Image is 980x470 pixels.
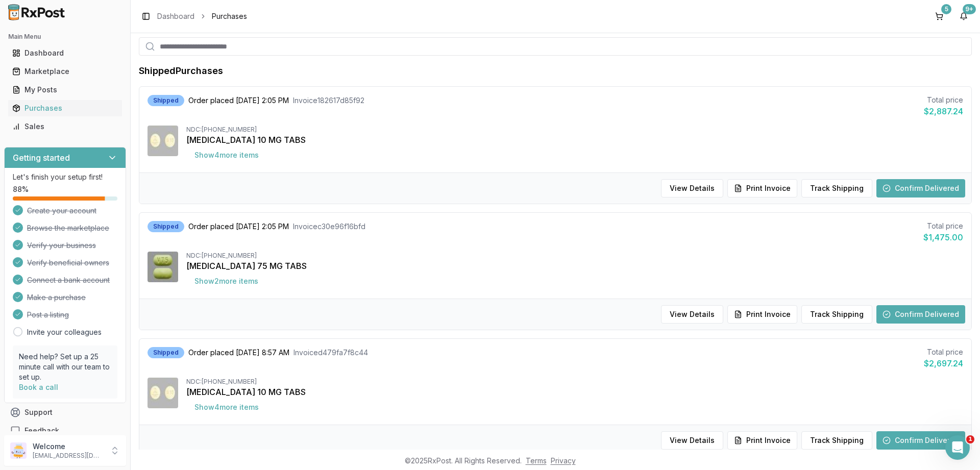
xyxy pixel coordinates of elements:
[727,179,797,197] button: Print Invoice
[186,260,963,272] div: [MEDICAL_DATA] 75 MG TABS
[12,48,118,58] div: Dashboard
[661,305,723,324] button: View Details
[293,95,364,106] span: Invoice 182617d85f92
[33,441,104,452] p: Welcome
[4,100,126,116] button: Purchases
[12,103,118,113] div: Purchases
[12,121,118,132] div: Sales
[148,252,178,282] img: Gemtesa 75 MG TABS
[4,63,126,80] button: Marketplace
[148,221,184,232] div: Shipped
[801,179,872,197] button: Track Shipping
[8,99,122,117] a: Purchases
[24,426,59,436] span: Feedback
[661,179,723,197] button: View Details
[27,223,109,233] span: Browse the marketplace
[148,126,178,156] img: Jardiance 10 MG TABS
[727,305,797,324] button: Print Invoice
[27,258,109,268] span: Verify beneficial owners
[148,378,178,408] img: Jardiance 10 MG TABS
[27,327,102,337] a: Invite your colleagues
[966,435,974,443] span: 1
[931,8,947,24] button: 5
[923,221,963,231] div: Total price
[10,442,27,459] img: User avatar
[293,221,365,232] span: Invoice c30e96f16bfd
[13,152,70,164] h3: Getting started
[8,44,122,62] a: Dashboard
[8,81,122,99] a: My Posts
[293,348,368,358] span: Invoice d479fa7f8c44
[924,347,963,357] div: Total price
[186,272,266,290] button: Show2more items
[4,403,126,422] button: Support
[661,431,723,450] button: View Details
[188,348,289,358] span: Order placed [DATE] 8:57 AM
[876,431,965,450] button: Confirm Delivered
[4,82,126,98] button: My Posts
[12,66,118,77] div: Marketplace
[876,179,965,197] button: Confirm Delivered
[924,105,963,117] div: $2,887.24
[4,422,126,440] button: Feedback
[876,305,965,324] button: Confirm Delivered
[13,172,117,182] p: Let's finish your setup first!
[526,456,547,465] a: Terms
[12,85,118,95] div: My Posts
[157,11,247,21] nav: breadcrumb
[157,11,194,21] a: Dashboard
[186,398,267,416] button: Show4more items
[186,134,963,146] div: [MEDICAL_DATA] 10 MG TABS
[4,118,126,135] button: Sales
[963,4,976,14] div: 9+
[188,221,289,232] span: Order placed [DATE] 2:05 PM
[33,452,104,460] p: [EMAIL_ADDRESS][DOMAIN_NAME]
[8,62,122,81] a: Marketplace
[27,310,69,320] span: Post a listing
[801,431,872,450] button: Track Shipping
[27,240,96,251] span: Verify your business
[188,95,289,106] span: Order placed [DATE] 2:05 PM
[19,383,58,391] a: Book a call
[148,95,184,106] div: Shipped
[186,378,963,386] div: NDC: [PHONE_NUMBER]
[551,456,576,465] a: Privacy
[27,206,96,216] span: Create your account
[941,4,951,14] div: 5
[8,117,122,136] a: Sales
[924,357,963,369] div: $2,697.24
[19,352,111,382] p: Need help? Set up a 25 minute call with our team to set up.
[4,4,69,20] img: RxPost Logo
[727,431,797,450] button: Print Invoice
[186,252,963,260] div: NDC: [PHONE_NUMBER]
[186,386,963,398] div: [MEDICAL_DATA] 10 MG TABS
[955,8,972,24] button: 9+
[148,347,184,358] div: Shipped
[4,45,126,61] button: Dashboard
[8,33,122,41] h2: Main Menu
[27,275,110,285] span: Connect a bank account
[13,184,29,194] span: 88 %
[801,305,872,324] button: Track Shipping
[186,126,963,134] div: NDC: [PHONE_NUMBER]
[924,95,963,105] div: Total price
[139,64,223,78] h1: Shipped Purchases
[212,11,247,21] span: Purchases
[923,231,963,243] div: $1,475.00
[186,146,267,164] button: Show4more items
[27,292,86,303] span: Make a purchase
[945,435,970,460] iframe: Intercom live chat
